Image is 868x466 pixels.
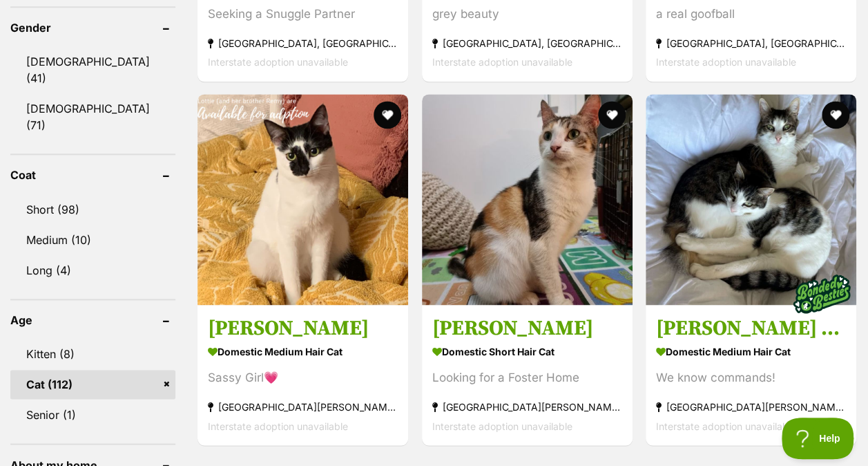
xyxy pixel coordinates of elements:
span: Interstate adoption unavailable [432,55,572,67]
a: Kitten (8) [10,339,175,369]
header: Coat [10,169,175,181]
header: Age [10,314,175,326]
div: a real goofball [656,4,846,23]
div: We know commands! [656,369,846,387]
img: Lottie and Tilly 🌸🌻 - Domestic Medium Hair Cat [646,94,856,305]
a: Cat (112) [10,370,175,399]
strong: Domestic Medium Hair Cat [656,342,846,362]
a: [DEMOGRAPHIC_DATA] (71) [10,94,175,140]
strong: [GEOGRAPHIC_DATA], [GEOGRAPHIC_DATA] [432,33,622,52]
div: Looking for a Foster Home [432,369,622,387]
a: [DEMOGRAPHIC_DATA] (41) [10,47,175,93]
strong: Domestic Medium Hair Cat [208,342,398,362]
button: favourite [374,101,402,129]
h3: [PERSON_NAME] [208,315,398,342]
strong: [GEOGRAPHIC_DATA], [GEOGRAPHIC_DATA] [208,33,398,52]
div: Seeking a Snuggle Partner [208,4,398,23]
span: Interstate adoption unavailable [208,55,348,67]
span: Interstate adoption unavailable [432,420,572,431]
strong: [GEOGRAPHIC_DATA], [GEOGRAPHIC_DATA] [656,33,846,52]
span: Interstate adoption unavailable [208,420,348,431]
button: favourite [598,101,626,129]
a: [PERSON_NAME] and [PERSON_NAME] 🌸🌻 Domestic Medium Hair Cat We know commands! [GEOGRAPHIC_DATA][P... [646,305,856,445]
img: bonded besties [787,259,856,328]
span: Interstate adoption unavailable [656,420,796,431]
a: Medium (10) [10,225,175,254]
a: [PERSON_NAME] Domestic Medium Hair Cat Sassy Girl💗 [GEOGRAPHIC_DATA][PERSON_NAME][GEOGRAPHIC_DATA... [197,305,408,445]
a: Short (98) [10,195,175,224]
strong: [GEOGRAPHIC_DATA][PERSON_NAME], [GEOGRAPHIC_DATA] [432,398,622,416]
a: Long (4) [10,256,175,285]
h3: [PERSON_NAME] [432,315,622,342]
header: Gender [10,21,175,34]
button: favourite [822,101,849,129]
strong: [GEOGRAPHIC_DATA][PERSON_NAME][GEOGRAPHIC_DATA] [208,398,398,416]
div: grey beauty [432,4,622,23]
h3: [PERSON_NAME] and [PERSON_NAME] 🌸🌻 [656,315,846,342]
a: [PERSON_NAME] Domestic Short Hair Cat Looking for a Foster Home [GEOGRAPHIC_DATA][PERSON_NAME], [... [422,305,633,445]
iframe: Help Scout Beacon - Open [782,418,854,459]
strong: Domestic Short Hair Cat [432,342,622,362]
strong: [GEOGRAPHIC_DATA][PERSON_NAME], [GEOGRAPHIC_DATA] [656,398,846,416]
img: Sasha - Domestic Short Hair Cat [422,94,633,305]
a: Senior (1) [10,400,175,429]
div: Sassy Girl💗 [208,369,398,387]
img: Lottie - Domestic Medium Hair Cat [197,94,408,305]
span: Interstate adoption unavailable [656,55,796,67]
